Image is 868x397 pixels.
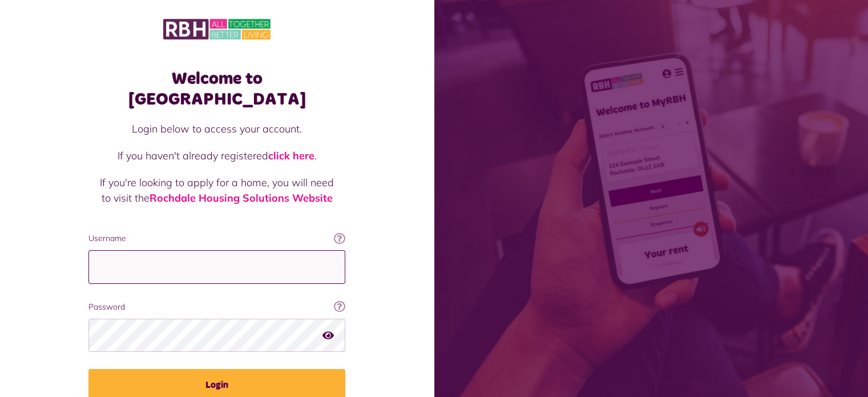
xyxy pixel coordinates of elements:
[100,121,334,137] p: Login below to access your account.
[163,17,271,41] img: MyRBH
[150,191,333,204] a: Rochdale Housing Solutions Website
[100,148,334,163] p: If you haven't already registered .
[88,69,345,110] h1: Welcome to [GEOGRAPHIC_DATA]
[100,175,334,206] p: If you're looking to apply for a home, you will need to visit the
[88,232,345,244] label: Username
[268,149,314,162] a: click here
[88,301,345,313] label: Password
